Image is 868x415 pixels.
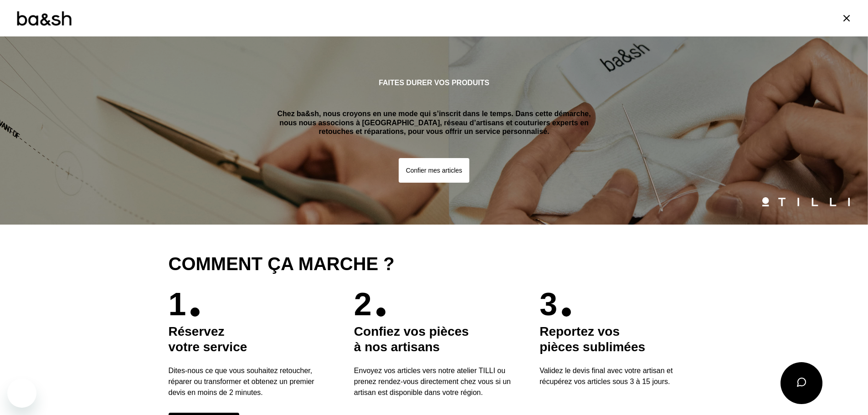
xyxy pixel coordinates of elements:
p: 1 [169,288,186,320]
img: Logo Tilli [762,197,850,206]
span: Reportez vos [539,324,620,338]
p: Chez ba&sh, nous croyons en une mode qui s’inscrit dans le temps. Dans cette démarche, nous nous ... [274,109,595,136]
p: Envoyez vos articles vers notre atelier TILLI ou prenez rendez-vous directement chez vous si un a... [354,365,514,398]
h1: Faites durer vos produits [379,78,489,87]
span: à nos artisans [354,340,440,354]
button: Confier mes articles [399,158,470,183]
span: Confiez vos pièces [354,324,469,338]
p: Dites-nous ce que vous souhaitez retoucher, réparer ou transformer et obtenez un premier devis en... [169,365,329,398]
span: pièces sublimées [539,340,645,354]
span: votre service [169,340,247,354]
span: Réservez [169,324,225,338]
p: Validez le devis final avec votre artisan et récupérez vos articles sous 3 à 15 jours. [539,365,699,387]
p: 3 [539,288,557,320]
iframe: Bouton de lancement de la fenêtre de messagerie [7,379,36,408]
h2: Comment ça marche ? [169,254,700,274]
p: 2 [354,288,372,320]
img: Logo ba&sh by Tilli [16,10,72,27]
